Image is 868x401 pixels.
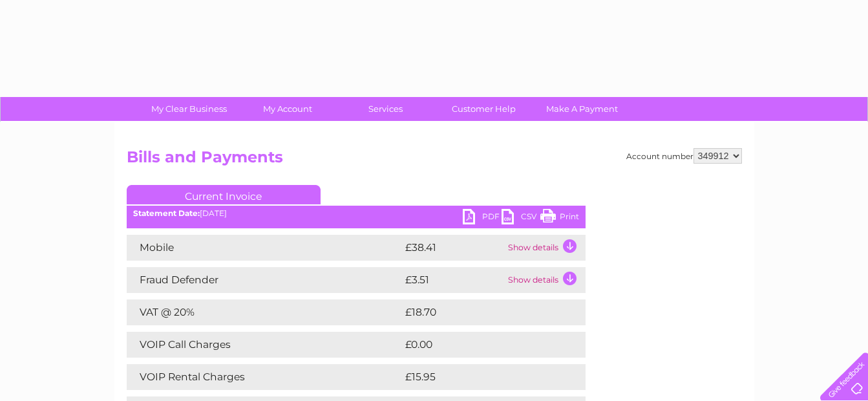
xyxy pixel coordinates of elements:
a: PDF [463,209,502,228]
a: Current Invoice [127,185,321,204]
td: Fraud Defender [127,267,402,293]
a: My Clear Business [136,97,242,121]
td: £15.95 [402,364,558,390]
td: Mobile [127,235,402,261]
td: £38.41 [402,235,505,261]
div: Account number [626,148,742,164]
b: Statement Date: [133,208,200,218]
td: VOIP Call Charges [127,332,402,358]
h2: Bills and Payments [127,148,742,173]
a: Services [332,97,439,121]
td: Show details [505,267,586,293]
td: VOIP Rental Charges [127,364,402,390]
a: Customer Help [430,97,537,121]
a: CSV [502,209,540,228]
td: £18.70 [402,299,558,325]
a: My Account [234,97,341,121]
a: Make A Payment [529,97,635,121]
div: [DATE] [127,209,586,218]
td: £0.00 [402,332,556,358]
td: £3.51 [402,267,505,293]
td: Show details [505,235,586,261]
a: Print [540,209,579,228]
td: VAT @ 20% [127,299,402,325]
